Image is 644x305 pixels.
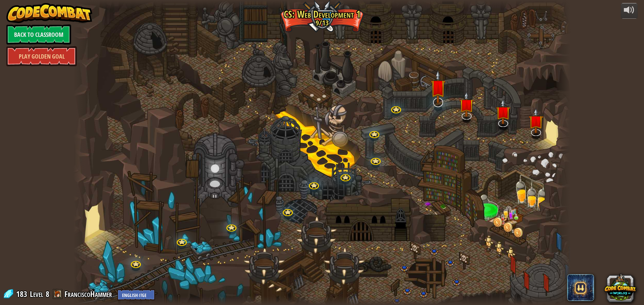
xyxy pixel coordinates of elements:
[529,108,543,133] img: level-banner-unstarted.png
[621,3,638,19] button: Adjust volume
[16,289,29,299] span: 183
[459,92,474,117] img: level-banner-unstarted.png
[496,99,511,124] img: level-banner-unstarted.png
[6,46,77,66] a: Play Golden Goal
[64,289,114,299] a: FranciscoHammer
[6,24,71,45] a: Back to Classroom
[46,289,49,299] span: 8
[431,70,445,103] img: level-banner-unstarted.png
[30,289,43,300] span: Level
[6,3,92,23] img: CodeCombat - Learn how to code by playing a game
